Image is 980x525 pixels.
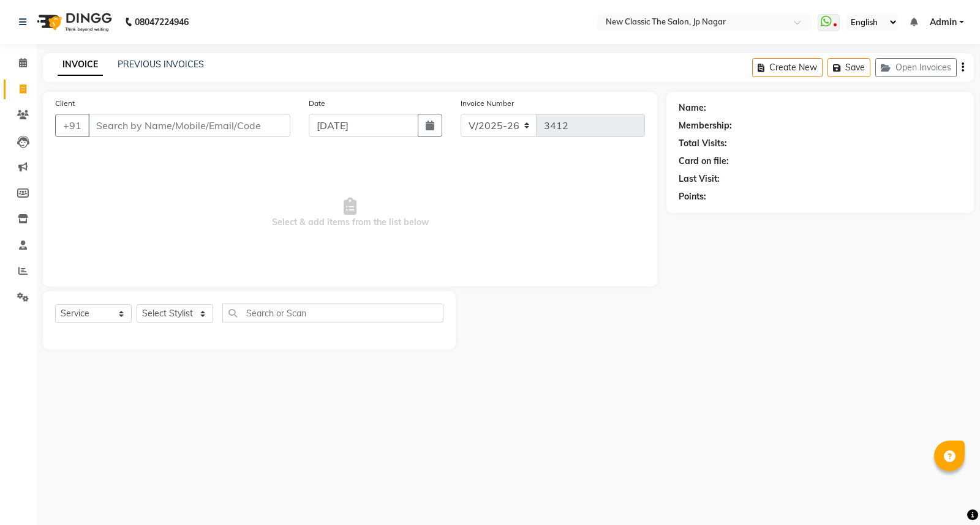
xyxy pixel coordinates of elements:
input: Search or Scan [222,303,443,322]
img: logo [31,5,115,39]
button: +91 [55,114,89,137]
button: Open Invoices [875,58,957,77]
input: Search by Name/Mobile/Email/Code [88,114,290,137]
a: PREVIOUS INVOICES [118,59,204,70]
label: Date [309,98,325,109]
div: Last Visit: [679,173,720,185]
span: Select & add items from the list below [55,152,645,274]
label: Client [55,98,75,109]
a: INVOICE [58,54,103,76]
div: Name: [679,102,706,114]
span: Admin [930,16,957,29]
label: Invoice Number [461,98,514,109]
div: Membership: [679,119,732,132]
div: Points: [679,190,706,203]
button: Create New [752,58,823,77]
iframe: chat widget [929,476,968,513]
b: 08047224946 [135,5,189,39]
button: Save [827,58,870,77]
div: Total Visits: [679,137,727,150]
div: Card on file: [679,155,729,168]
